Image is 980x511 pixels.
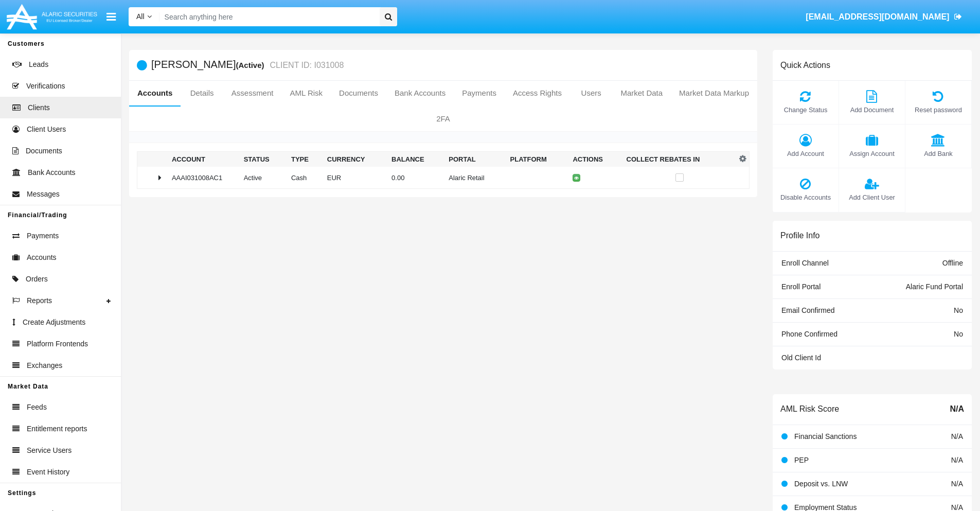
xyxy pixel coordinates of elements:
td: 0.00 [387,167,444,189]
span: Phone Confirmed [781,330,838,338]
span: Messages [27,189,60,200]
a: 2FA [129,107,757,131]
span: Reports [27,295,52,306]
a: Bank Accounts [386,81,454,105]
span: Email Confirmed [781,306,834,314]
input: Search [159,7,376,26]
span: All [136,12,145,21]
span: [EMAIL_ADDRESS][DOMAIN_NAME] [806,12,949,21]
span: Feeds [27,402,47,413]
small: CLIENT ID: I031008 [268,61,344,69]
th: Portal [444,152,506,167]
div: (Active) [236,59,267,71]
a: Market Data [612,81,671,105]
span: Create Adjustments [23,317,85,328]
span: Offline [942,259,963,267]
a: Details [181,81,223,105]
th: Collect Rebates In [622,152,737,167]
span: Enroll Portal [781,283,821,291]
span: Orders [26,274,48,285]
td: Active [240,167,287,189]
span: Bank Accounts [28,167,76,178]
th: Type [287,152,323,167]
span: Add Document [844,105,900,115]
img: Logo image [5,2,99,32]
a: Market Data Markup [671,81,757,105]
h6: AML Risk Score [780,404,839,414]
a: [EMAIL_ADDRESS][DOMAIN_NAME] [801,3,967,31]
a: Users [570,81,612,105]
span: Old Client Id [781,354,821,362]
span: Add Bank [911,149,966,158]
th: Status [240,152,287,167]
a: Assessment [223,81,282,105]
td: AAAI031008AC1 [168,167,240,189]
th: Platform [506,152,569,167]
span: Entitlement reports [27,424,87,434]
span: Add Client User [844,192,900,202]
th: Balance [387,152,444,167]
td: Alaric Retail [444,167,506,189]
span: N/A [951,432,963,440]
a: Access Rights [505,81,570,105]
span: Add Account [778,149,833,158]
span: Reset password [911,105,966,115]
span: PEP [794,456,809,464]
span: Leads [29,59,48,70]
span: N/A [951,480,963,488]
span: N/A [950,403,964,415]
span: Assign Account [844,149,900,158]
span: Financial Sanctions [794,432,857,440]
th: Currency [323,152,387,167]
span: N/A [951,456,963,464]
td: Cash [287,167,323,189]
span: Clients [28,102,50,113]
span: Platform Frontends [27,339,88,349]
span: Enroll Channel [781,259,829,267]
span: Alaric Fund Portal [906,283,963,291]
td: EUR [323,167,387,189]
span: Exchanges [27,360,62,371]
h6: Profile Info [780,231,819,240]
span: Client Users [27,124,66,135]
span: Documents [26,146,62,156]
span: Event History [27,467,69,478]
h5: [PERSON_NAME] [151,59,344,71]
a: Documents [331,81,386,105]
span: Accounts [27,252,57,263]
a: Payments [454,81,505,105]
th: Account [168,152,240,167]
span: Deposit vs. LNW [794,480,848,488]
a: All [129,11,159,22]
a: AML Risk [281,81,331,105]
span: No [954,330,963,338]
span: Verifications [26,81,65,92]
span: No [954,306,963,314]
a: Accounts [129,81,181,105]
span: Change Status [778,105,833,115]
span: Disable Accounts [778,192,833,202]
h6: Quick Actions [780,60,830,70]
th: Actions [568,152,622,167]
span: Payments [27,231,59,241]
span: Service Users [27,445,72,456]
